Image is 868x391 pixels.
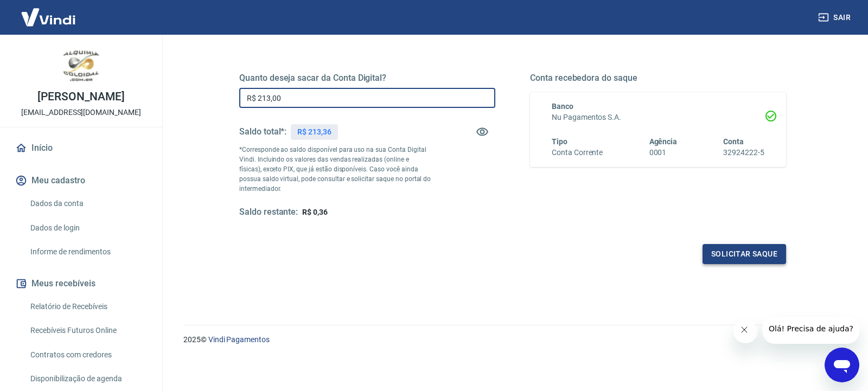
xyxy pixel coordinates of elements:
button: Meu cadastro [13,169,149,193]
img: Vindi [13,1,84,34]
h5: Conta recebedora do saque [530,73,786,84]
img: 75f0e068-a169-4282-90ca-448909385b8c.jpeg [60,43,103,87]
a: Dados de login [26,217,149,239]
h5: Saldo restante: [239,207,298,218]
p: [PERSON_NAME] [37,91,124,102]
iframe: Fechar mensagem [733,319,758,343]
h5: Quanto deseja sacar da Conta Digital? [239,73,495,84]
span: Conta [723,137,744,146]
a: Vindi Pagamentos [208,335,270,344]
a: Recebíveis Futuros Online [26,319,149,342]
h6: 0001 [649,147,678,158]
button: Sair [816,8,855,28]
iframe: Botão para abrir a janela de mensagens [825,348,859,382]
h6: Nu Pagamentos S.A. [552,112,764,123]
a: Disponibilização de agenda [26,368,149,390]
h6: Conta Corrente [552,147,603,158]
span: Banco [552,102,573,111]
button: Solicitar saque [703,244,786,264]
span: R$ 0,36 [302,208,328,216]
span: Tipo [552,137,567,146]
p: 2025 © [183,334,842,345]
h5: Saldo total*: [239,126,286,137]
p: R$ 213,36 [297,126,331,138]
a: Contratos com credores [26,344,149,366]
p: *Corresponde ao saldo disponível para uso na sua Conta Digital Vindi. Incluindo os valores das ve... [239,145,431,194]
iframe: Mensagem da empresa [762,317,859,344]
a: Relatório de Recebíveis [26,296,149,318]
p: [EMAIL_ADDRESS][DOMAIN_NAME] [21,107,141,118]
a: Informe de rendimentos [26,241,149,263]
h6: 32924222-5 [723,147,764,158]
a: Início [13,136,149,160]
span: Agência [649,137,678,146]
button: Meus recebíveis [13,272,149,296]
a: Dados da conta [26,193,149,215]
